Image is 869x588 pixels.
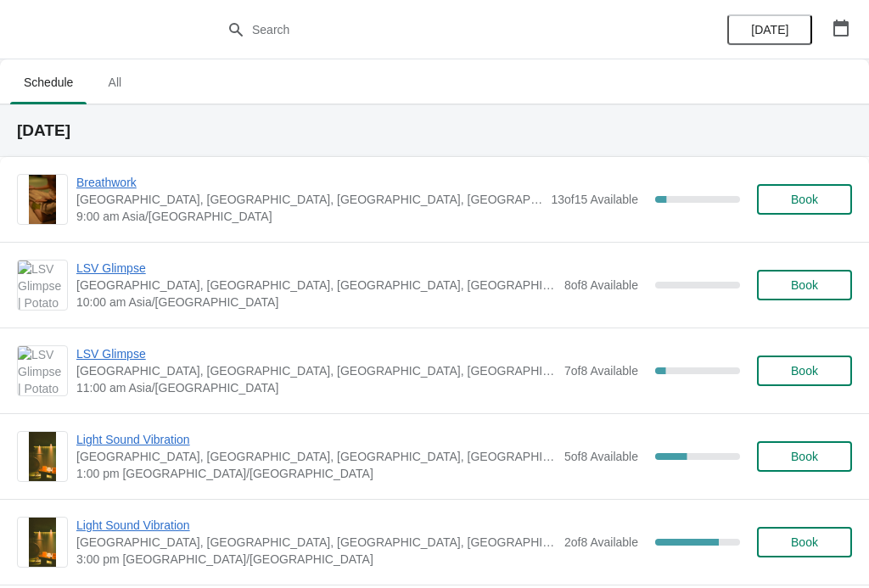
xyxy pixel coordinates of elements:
[76,362,556,379] span: [GEOGRAPHIC_DATA], [GEOGRAPHIC_DATA], [GEOGRAPHIC_DATA], [GEOGRAPHIC_DATA], [GEOGRAPHIC_DATA]
[757,356,852,386] button: Book
[76,517,556,534] span: Light Sound Vibration
[564,278,638,292] span: 8 of 8 Available
[564,364,638,378] span: 7 of 8 Available
[791,278,818,292] span: Book
[564,535,638,549] span: 2 of 8 Available
[757,184,852,215] button: Book
[76,465,556,482] span: 1:00 pm [GEOGRAPHIC_DATA]/[GEOGRAPHIC_DATA]
[29,518,57,567] img: Light Sound Vibration | Potato Head Suites & Studios, Jalan Petitenget, Seminyak, Badung Regency,...
[791,535,818,549] span: Book
[751,23,788,36] span: [DATE]
[76,551,556,568] span: 3:00 pm [GEOGRAPHIC_DATA]/[GEOGRAPHIC_DATA]
[76,345,556,362] span: LSV Glimpse
[76,260,556,277] span: LSV Glimpse
[76,277,556,294] span: [GEOGRAPHIC_DATA], [GEOGRAPHIC_DATA], [GEOGRAPHIC_DATA], [GEOGRAPHIC_DATA], [GEOGRAPHIC_DATA]
[757,270,852,300] button: Book
[76,534,556,551] span: [GEOGRAPHIC_DATA], [GEOGRAPHIC_DATA], [GEOGRAPHIC_DATA], [GEOGRAPHIC_DATA], [GEOGRAPHIC_DATA]
[564,450,638,463] span: 5 of 8 Available
[757,441,852,472] button: Book
[76,431,556,448] span: Light Sound Vibration
[93,67,136,98] span: All
[251,14,652,45] input: Search
[551,193,638,206] span: 13 of 15 Available
[29,432,57,481] img: Light Sound Vibration | Potato Head Suites & Studios, Jalan Petitenget, Seminyak, Badung Regency,...
[18,346,67,395] img: LSV Glimpse | Potato Head Suites & Studios, Jalan Petitenget, Seminyak, Badung Regency, Bali, Ind...
[76,191,542,208] span: [GEOGRAPHIC_DATA], [GEOGRAPHIC_DATA], [GEOGRAPHIC_DATA], [GEOGRAPHIC_DATA], [GEOGRAPHIC_DATA]
[791,364,818,378] span: Book
[727,14,812,45] button: [DATE]
[29,175,57,224] img: Breathwork | Potato Head Suites & Studios, Jalan Petitenget, Seminyak, Badung Regency, Bali, Indo...
[757,527,852,557] button: Book
[76,294,556,311] span: 10:00 am Asia/[GEOGRAPHIC_DATA]
[17,122,852,139] h2: [DATE]
[18,260,67,310] img: LSV Glimpse | Potato Head Suites & Studios, Jalan Petitenget, Seminyak, Badung Regency, Bali, Ind...
[76,208,542,225] span: 9:00 am Asia/[GEOGRAPHIC_DATA]
[76,448,556,465] span: [GEOGRAPHIC_DATA], [GEOGRAPHIC_DATA], [GEOGRAPHIC_DATA], [GEOGRAPHIC_DATA], [GEOGRAPHIC_DATA]
[10,67,87,98] span: Schedule
[791,193,818,206] span: Book
[76,174,542,191] span: Breathwork
[791,450,818,463] span: Book
[76,379,556,396] span: 11:00 am Asia/[GEOGRAPHIC_DATA]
